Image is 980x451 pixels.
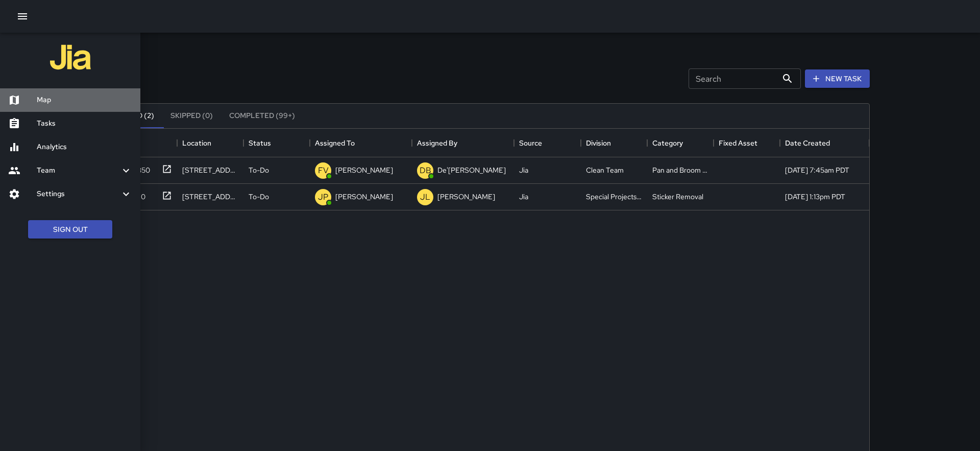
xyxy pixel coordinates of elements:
[37,141,132,153] h6: Analytics
[37,165,120,176] h6: Team
[37,118,132,129] h6: Tasks
[37,188,120,200] h6: Settings
[37,94,132,106] h6: Map
[28,220,112,239] button: Sign Out
[50,37,91,78] img: jia-logo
